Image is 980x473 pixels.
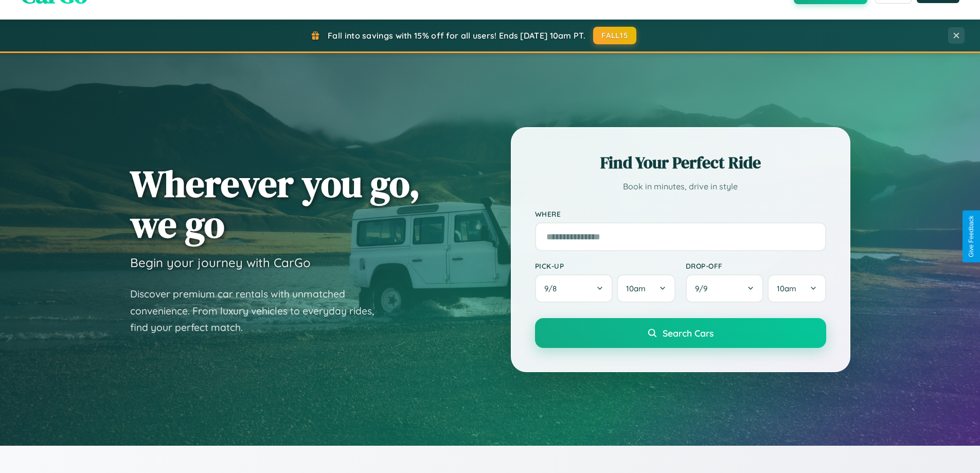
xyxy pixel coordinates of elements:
span: Search Cars [663,327,714,339]
label: Drop-off [686,261,826,270]
span: 9 / 8 [544,284,562,293]
label: Where [535,209,826,218]
h3: Begin your journey with CarGo [130,255,311,270]
p: Discover premium car rentals with unmatched convenience. From luxury vehicles to everyday rides, ... [130,286,387,336]
button: Search Cars [535,318,826,348]
span: 9 / 9 [695,284,712,293]
button: FALL15 [593,27,636,44]
button: 10am [617,274,675,303]
button: 9/9 [686,274,764,303]
span: 10am [626,284,646,293]
button: 9/8 [535,274,613,303]
p: Book in minutes, drive in style [535,179,826,194]
h1: Wherever you go, we go [130,163,420,244]
label: Pick-up [535,261,675,270]
span: 10am [777,284,796,293]
h2: Find Your Perfect Ride [535,151,826,174]
button: 10am [768,274,826,303]
div: Give Feedback [968,216,975,257]
span: Fall into savings with 15% off for all users! Ends [DATE] 10am PT. [328,30,585,41]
